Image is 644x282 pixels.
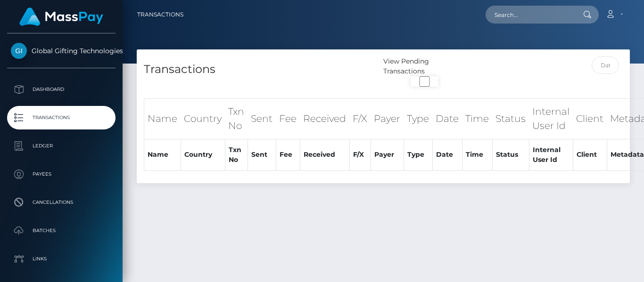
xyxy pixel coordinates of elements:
th: Txn No [225,99,248,139]
th: Fee [276,139,300,170]
th: Internal User Id [529,139,573,170]
th: Country [181,139,225,170]
th: Name [144,139,181,170]
input: Search... [486,6,574,24]
th: Internal User Id [529,99,573,139]
th: Type [404,99,432,139]
th: Client [573,99,607,139]
th: Date [432,139,462,170]
th: F/X [349,99,371,139]
a: Dashboard [7,78,116,101]
p: Transactions [11,111,112,125]
h4: Transactions [144,61,376,78]
th: Name [144,99,181,139]
p: Payees [11,167,112,181]
th: Payer [371,99,404,139]
input: Date filter [592,56,619,74]
th: F/X [349,139,371,170]
p: Ledger [11,139,112,153]
th: Sent [248,99,276,139]
p: Batches [11,224,112,238]
a: Batches [7,219,116,242]
th: Client [573,139,607,170]
a: Ledger [7,134,116,158]
a: Cancellations [7,191,116,214]
th: Type [404,139,432,170]
th: Country [181,99,225,139]
a: Payees [7,162,116,186]
a: Transactions [137,5,183,24]
th: Received [300,139,349,170]
th: Fee [276,99,300,139]
img: MassPay Logo [19,8,103,26]
p: Dashboard [11,82,112,97]
th: Sent [248,139,276,170]
a: Transactions [7,106,116,129]
th: Time [462,99,492,139]
a: Links [7,247,116,271]
th: Payer [371,139,404,170]
th: Date [432,99,462,139]
img: Global Gifting Technologies Inc [11,43,27,59]
th: Status [492,139,529,170]
th: Txn No [225,139,248,170]
span: Global Gifting Technologies Inc [7,47,116,55]
th: Received [300,99,349,139]
th: Status [492,99,529,139]
div: View Pending Transactions [383,56,465,76]
p: Cancellations [11,195,112,209]
th: Time [462,139,492,170]
p: Links [11,252,112,266]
